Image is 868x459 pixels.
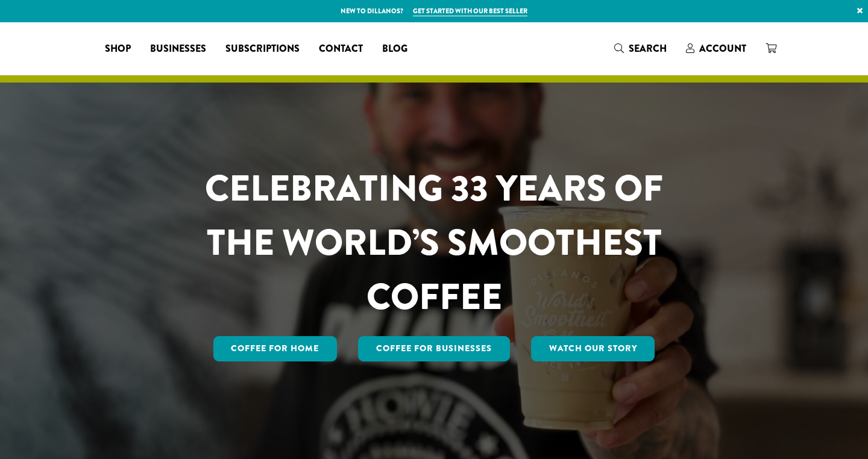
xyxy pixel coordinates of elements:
span: Blog [382,42,407,57]
a: Search [605,39,676,58]
a: Watch Our Story [531,336,655,361]
span: Search [629,42,667,55]
span: Businesses [150,42,206,57]
a: Shop [95,39,140,58]
span: Shop [105,42,131,57]
a: Coffee For Businesses [358,336,510,361]
span: Account [699,42,746,55]
a: Coffee for Home [213,336,338,361]
span: Subscriptions [225,42,300,57]
span: Contact [319,42,363,57]
a: Get started with our best seller [413,6,527,16]
h1: CELEBRATING 33 YEARS OF THE WORLD’S SMOOTHEST COFFEE [169,161,699,324]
